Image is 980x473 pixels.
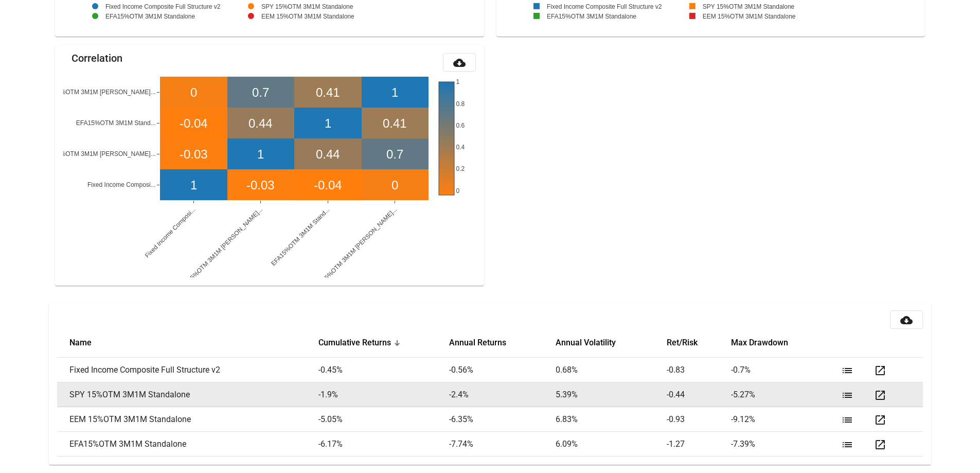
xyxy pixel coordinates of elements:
mat-icon: cloud_download [453,57,466,69]
mat-icon: cloud_download [900,314,913,326]
mat-icon: open_in_new [874,364,886,377]
td: SPY 15%OTM 3M1M Standalone [57,382,318,407]
mat-icon: list [841,439,853,451]
button: Change sorting for Annual_Returns [449,338,506,348]
td: -0.44 [667,382,731,407]
td: -6.35 % [449,407,556,432]
mat-icon: list [841,389,853,401]
td: 6.83 % [556,407,667,432]
td: -0.7 % [731,358,838,382]
td: Fixed Income Composite Full Structure v2 [57,358,318,382]
td: -1.27 [667,432,731,457]
td: -5.05 % [318,407,450,432]
td: -0.45 % [318,358,450,382]
mat-card-title: Correlation [72,53,122,63]
mat-icon: list [841,364,853,377]
mat-icon: open_in_new [874,389,886,401]
button: Change sorting for Cum_Returns_Final [318,338,391,348]
td: -7.39 % [731,432,838,457]
mat-icon: list [841,414,853,426]
td: EFA15%OTM 3M1M Standalone [57,432,318,457]
td: EEM 15%OTM 3M1M Standalone [57,407,318,432]
td: -2.4 % [449,382,556,407]
button: Change sorting for Annual_Volatility [556,338,616,348]
td: 0.68 % [556,358,667,382]
td: 5.39 % [556,382,667,407]
td: -0.56 % [449,358,556,382]
td: -9.12 % [731,407,838,432]
mat-icon: open_in_new [874,414,886,426]
mat-icon: open_in_new [874,439,886,451]
td: -0.93 [667,407,731,432]
button: Change sorting for Max_Drawdown [731,338,788,348]
td: 6.09 % [556,432,667,457]
button: Change sorting for strategy_name [69,338,92,348]
td: -5.27 % [731,382,838,407]
td: -6.17 % [318,432,450,457]
button: Change sorting for Efficient_Frontier [667,338,698,348]
td: -0.83 [667,358,731,382]
td: -7.74 % [449,432,556,457]
td: -1.9 % [318,382,450,407]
